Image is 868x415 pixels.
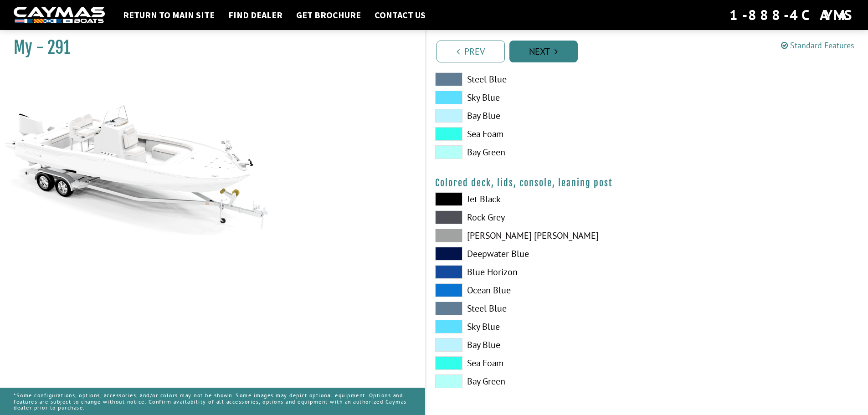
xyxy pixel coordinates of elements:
[435,192,638,206] label: Jet Black
[435,247,638,261] label: Deepwater Blue
[435,283,638,297] label: Ocean Blue
[435,109,638,123] label: Bay Blue
[435,265,638,279] label: Blue Horizon
[509,41,578,62] a: Next
[437,41,505,62] a: Prev
[14,7,105,24] img: white-logo-c9c8dbefe5ff5ceceb0f0178aa75bf4bb51f6bca0971e226c86eb53dfe498488.png
[729,5,854,25] div: 1-888-4CAYMAS
[781,40,854,51] a: Standard Features
[435,91,638,104] label: Sky Blue
[14,388,411,415] p: *Some configurations, options, accessories, and/or colors may not be shown. Some images may depic...
[435,374,638,388] label: Bay Green
[435,177,859,189] h4: Colored deck, lids, console, leaning post
[435,356,638,370] label: Sea Foam
[14,37,402,58] h1: My - 291
[118,9,219,21] a: Return to main site
[435,302,638,315] label: Steel Blue
[435,210,638,224] label: Rock Grey
[224,9,287,21] a: Find Dealer
[435,338,638,352] label: Bay Blue
[435,320,638,333] label: Sky Blue
[435,145,638,159] label: Bay Green
[435,127,638,141] label: Sea Foam
[370,9,430,21] a: Contact Us
[292,9,365,21] a: Get Brochure
[435,229,638,242] label: [PERSON_NAME] [PERSON_NAME]
[435,72,638,86] label: Steel Blue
